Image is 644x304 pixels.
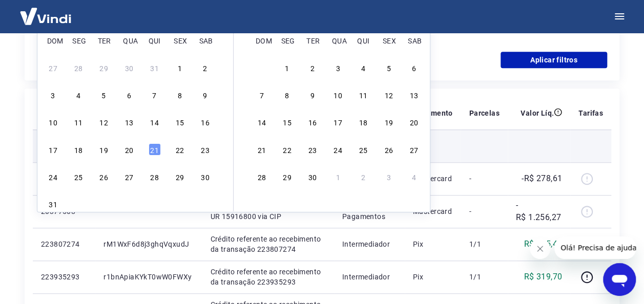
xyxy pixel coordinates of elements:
div: Choose quarta-feira, 30 de julho de 2025 [123,61,135,74]
div: Choose quarta-feira, 3 de setembro de 2025 [123,198,135,210]
div: sab [199,34,212,46]
div: Choose quinta-feira, 28 de agosto de 2025 [149,170,161,183]
p: - [469,173,499,184]
span: Olá! Precisa de ajuda? [6,7,86,15]
div: Choose domingo, 28 de setembro de 2025 [256,170,268,183]
p: 223807274 [41,239,87,249]
div: Choose sexta-feira, 26 de setembro de 2025 [383,143,395,155]
div: qua [123,34,135,46]
div: Choose segunda-feira, 11 de agosto de 2025 [72,116,85,128]
div: month 2025-08 [46,60,213,211]
div: Choose sábado, 30 de agosto de 2025 [199,170,212,183]
div: Choose domingo, 3 de agosto de 2025 [47,89,59,101]
div: Choose terça-feira, 12 de agosto de 2025 [98,116,110,128]
div: Choose sexta-feira, 3 de outubro de 2025 [383,170,395,183]
p: Intermediador [342,239,397,249]
div: Choose quinta-feira, 21 de agosto de 2025 [149,143,161,155]
p: -R$ 1.256,27 [516,199,562,224]
div: Choose sábado, 4 de outubro de 2025 [408,170,420,183]
div: Choose terça-feira, 16 de setembro de 2025 [306,116,319,128]
div: Choose terça-feira, 23 de setembro de 2025 [306,143,319,155]
div: Choose sábado, 16 de agosto de 2025 [199,116,212,128]
img: Vindi [12,1,79,32]
div: Choose segunda-feira, 8 de setembro de 2025 [281,89,293,101]
div: Choose terça-feira, 29 de julho de 2025 [98,61,110,74]
div: Choose sábado, 27 de setembro de 2025 [408,143,420,155]
div: Choose segunda-feira, 29 de setembro de 2025 [281,170,293,183]
div: Choose domingo, 14 de setembro de 2025 [256,116,268,128]
div: ter [306,34,319,46]
div: Choose quinta-feira, 25 de setembro de 2025 [357,143,369,155]
div: Choose segunda-feira, 25 de agosto de 2025 [72,170,85,183]
p: Pix [413,239,453,249]
p: 223935293 [41,272,87,282]
div: Choose sexta-feira, 1 de agosto de 2025 [174,61,186,74]
div: Choose sábado, 6 de setembro de 2025 [408,61,420,74]
div: Choose quarta-feira, 27 de agosto de 2025 [123,170,135,183]
p: Pagamento [413,108,453,118]
div: sex [383,34,395,46]
div: Choose sexta-feira, 19 de setembro de 2025 [383,116,395,128]
div: Choose terça-feira, 9 de setembro de 2025 [306,89,319,101]
div: qua [332,34,344,46]
div: Choose terça-feira, 26 de agosto de 2025 [98,170,110,183]
div: Choose domingo, 7 de setembro de 2025 [256,89,268,101]
div: Choose quinta-feira, 4 de setembro de 2025 [149,198,161,210]
div: Choose domingo, 10 de agosto de 2025 [47,116,59,128]
p: R$ 319,70 [524,271,563,283]
div: sab [408,34,420,46]
div: Choose quinta-feira, 11 de setembro de 2025 [357,89,369,101]
div: Choose segunda-feira, 18 de agosto de 2025 [72,143,85,155]
div: Choose sábado, 6 de setembro de 2025 [199,198,212,210]
div: Choose quarta-feira, 10 de setembro de 2025 [332,89,344,101]
div: Choose domingo, 24 de agosto de 2025 [47,170,59,183]
div: Choose segunda-feira, 1 de setembro de 2025 [72,198,85,210]
div: Choose quarta-feira, 20 de agosto de 2025 [123,143,135,155]
div: dom [47,34,59,46]
div: Choose sexta-feira, 12 de setembro de 2025 [383,89,395,101]
p: Intermediador [342,272,397,282]
div: Choose quinta-feira, 18 de setembro de 2025 [357,116,369,128]
p: r1bnApiaKYkT0wW0FWXy [103,272,194,282]
div: Choose quinta-feira, 4 de setembro de 2025 [357,61,369,74]
button: Aplicar filtros [501,52,607,68]
div: Choose sexta-feira, 8 de agosto de 2025 [174,89,186,101]
div: Choose terça-feira, 2 de setembro de 2025 [306,61,319,74]
div: qui [149,34,161,46]
p: Mastercard [413,173,453,184]
div: Choose quarta-feira, 6 de agosto de 2025 [123,89,135,101]
iframe: Fechar mensagem [530,238,550,259]
div: Choose domingo, 17 de agosto de 2025 [47,143,59,155]
div: Choose terça-feira, 5 de agosto de 2025 [98,89,110,101]
p: Valor Líq. [521,108,554,118]
div: Choose domingo, 31 de agosto de 2025 [47,198,59,210]
div: Choose segunda-feira, 4 de agosto de 2025 [72,89,85,101]
div: Choose quarta-feira, 3 de setembro de 2025 [332,61,344,74]
div: sex [174,34,186,46]
div: ter [98,34,110,46]
div: Choose sexta-feira, 22 de agosto de 2025 [174,143,186,155]
p: rM1WxF6d8j3ghqVqxudJ [103,239,194,249]
div: month 2025-09 [254,60,422,184]
div: Choose sábado, 13 de setembro de 2025 [408,89,420,101]
p: Pix [413,272,453,282]
div: Choose sexta-feira, 15 de agosto de 2025 [174,116,186,128]
div: Choose domingo, 27 de julho de 2025 [47,61,59,74]
div: Choose domingo, 31 de agosto de 2025 [256,61,268,74]
div: Choose quarta-feira, 17 de setembro de 2025 [332,116,344,128]
p: Parcelas [469,108,499,118]
div: Choose sexta-feira, 5 de setembro de 2025 [383,61,395,74]
div: Choose quinta-feira, 7 de agosto de 2025 [149,89,161,101]
div: Choose segunda-feira, 28 de julho de 2025 [72,61,85,74]
div: Choose sábado, 2 de agosto de 2025 [199,61,212,74]
p: - [469,206,499,216]
p: Tarifas [578,108,603,118]
div: Choose segunda-feira, 22 de setembro de 2025 [281,143,293,155]
div: Choose sexta-feira, 5 de setembro de 2025 [174,198,186,210]
p: 1/1 [469,272,499,282]
div: Choose quinta-feira, 2 de outubro de 2025 [357,170,369,183]
p: Mastercard [413,206,453,216]
div: dom [256,34,268,46]
p: 1/1 [469,239,499,249]
div: Choose quarta-feira, 13 de agosto de 2025 [123,116,135,128]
